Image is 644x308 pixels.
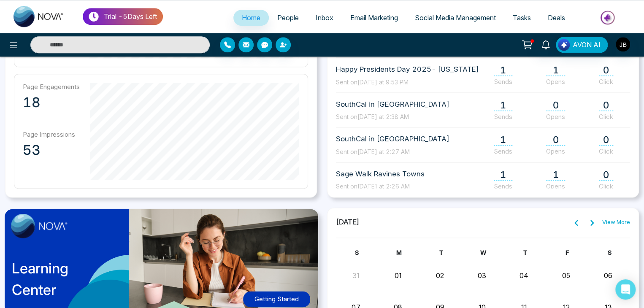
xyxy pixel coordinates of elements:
[523,249,527,256] span: T
[336,99,449,110] span: SouthCal in [GEOGRAPHIC_DATA]
[599,100,613,111] span: 0
[615,279,636,300] div: Open Intercom Messenger
[242,14,260,22] span: Home
[336,183,410,190] span: Sent on [DATE] at 2:26 AM
[604,270,612,281] button: 06
[616,37,630,51] img: User Avatar
[436,270,444,281] button: 02
[415,14,496,22] span: Social Media Management
[14,6,64,27] img: Nova CRM Logo
[607,249,611,256] span: S
[599,169,613,181] span: 0
[494,113,512,121] span: Sends
[546,134,565,146] span: 0
[478,270,486,281] button: 03
[558,39,570,51] img: Lead Flow
[12,257,68,300] p: Learning Center
[494,100,512,111] span: 1
[546,169,565,181] span: 1
[307,10,342,26] a: Inbox
[599,134,613,146] span: 0
[599,78,613,86] span: Click
[494,169,512,181] span: 1
[546,78,565,86] span: Opens
[336,78,409,86] span: Sent on [DATE] at 9:53 PM
[546,182,565,190] span: Opens
[355,249,359,256] span: S
[396,249,402,256] span: M
[494,147,512,155] span: Sends
[539,10,574,26] a: Deals
[342,10,406,26] a: Email Marketing
[599,65,613,76] span: 0
[336,217,360,228] span: [DATE]
[546,147,565,155] span: Opens
[599,113,613,121] span: Click
[556,37,608,53] button: AVON AI
[406,10,504,26] a: Social Media Management
[602,218,630,227] a: View More
[104,11,157,22] p: Trial - 5 Days Left
[439,249,443,256] span: T
[513,14,531,22] span: Tasks
[494,65,512,76] span: 1
[394,270,401,281] button: 01
[578,8,639,27] img: Market-place.gif
[352,270,360,281] button: 31
[350,14,398,22] span: Email Marketing
[480,249,486,256] span: W
[11,214,68,238] img: image
[23,142,80,159] p: 53
[336,134,449,145] span: SouthCal in [GEOGRAPHIC_DATA]
[520,270,528,281] button: 04
[336,169,425,180] span: Sage Walk Ravines Towns
[277,14,299,22] span: People
[546,65,565,76] span: 1
[546,100,565,111] span: 0
[573,40,601,50] span: AVON AI
[316,14,333,22] span: Inbox
[562,270,570,281] button: 05
[548,14,565,22] span: Deals
[336,113,409,120] span: Sent on [DATE] at 2:38 AM
[233,10,269,26] a: Home
[23,83,80,91] p: Page Engagements
[336,64,479,75] span: Happy Presidents Day 2025- [US_STATE]
[23,130,80,138] p: Page Impressions
[494,78,512,86] span: Sends
[243,291,310,308] button: Getting Started
[504,10,539,26] a: Tasks
[546,113,565,121] span: Opens
[494,182,512,190] span: Sends
[566,249,569,256] span: F
[336,148,410,155] span: Sent on [DATE] at 2:27 AM
[494,134,512,146] span: 1
[599,182,613,190] span: Click
[269,10,307,26] a: People
[599,147,613,155] span: Click
[23,94,80,111] p: 18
